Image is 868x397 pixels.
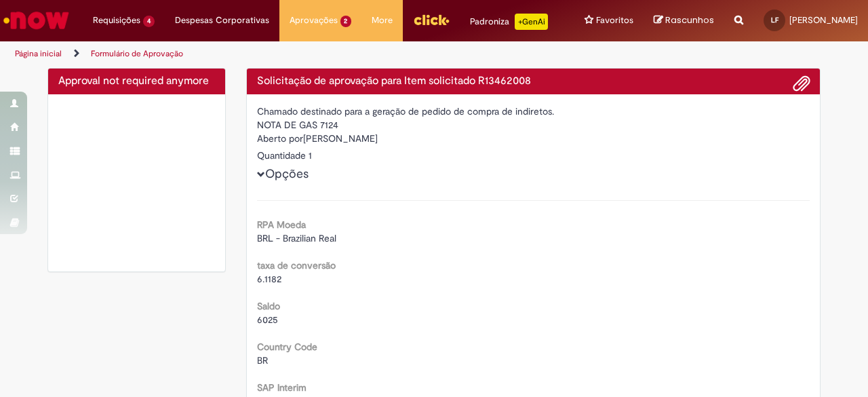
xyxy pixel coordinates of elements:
a: Rascunhos [654,14,714,27]
div: NOTA DE GAS 7124 [257,118,810,132]
div: Quantidade 1 [257,149,810,162]
b: taxa de conversão [257,259,336,271]
img: click_logo_yellow_360x200.png [413,10,450,30]
label: Aberto por [257,132,303,145]
p: +GenAi [515,14,548,30]
img: ServiceNow [1,7,71,34]
span: BRL - Brazilian Real [257,232,336,244]
div: Chamado destinado para a geração de pedido de compra de indiretos. [257,105,810,118]
span: Despesas Corporativas [175,14,269,27]
span: 6025 [257,314,278,326]
div: Padroniza [470,14,548,30]
b: Country Code [257,341,317,353]
h4: Solicitação de aprovação para Item solicitado R13462008 [257,75,810,88]
h4: Approval not required anymore [58,75,215,88]
ul: Trilhas de página [10,41,568,67]
span: Aprovações [290,14,338,27]
span: [PERSON_NAME] [789,14,858,26]
b: Saldo [257,300,280,312]
a: Página inicial [15,48,62,59]
div: [PERSON_NAME] [257,132,810,149]
span: Rascunhos [665,14,714,26]
span: 2 [340,16,352,27]
span: BR [257,354,268,366]
span: 4 [143,16,155,27]
b: SAP Interim [257,381,307,394]
span: Favoritos [596,14,633,27]
span: 6.1182 [257,273,281,285]
span: More [372,14,393,27]
a: Formulário de Aprovação [91,48,183,59]
img: sucesso_1.gif [58,105,215,261]
b: RPA Moeda [257,219,306,231]
span: LF [771,16,778,24]
span: Requisições [93,14,140,27]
